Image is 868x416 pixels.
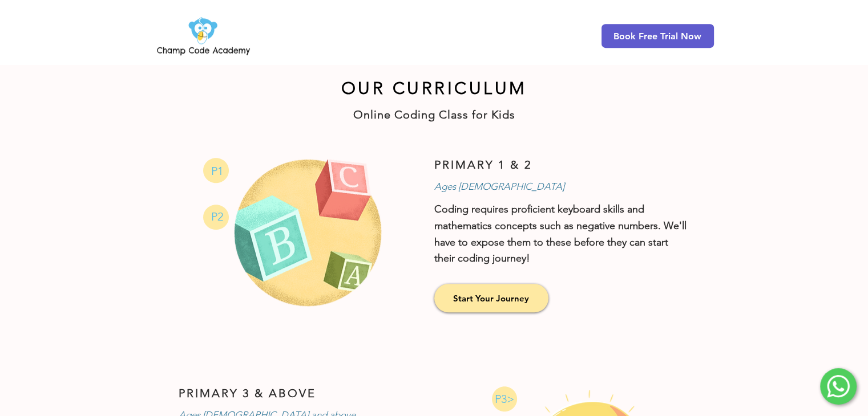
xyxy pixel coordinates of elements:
img: Online Coding Class for Primary 1 and 2 [231,158,385,311]
span: P2 [211,210,223,223]
span: P1 [211,164,223,178]
svg: Online Coding Class for Primary 1 [203,158,229,183]
span: OUR CURRICULUM [341,78,527,99]
a: Book Free Trial Now [601,24,714,48]
span: Book Free Trial Now [613,31,701,42]
span: Ages [DEMOGRAPHIC_DATA] [434,181,564,192]
span: PRIMARY 3 & ABOVE [179,386,316,400]
a: Start Your Journey [434,284,548,312]
svg: Online Coding Class for Primary 2 [203,205,229,230]
span: Start Your Journey [453,292,529,304]
span: Online Coding Class for Kids [353,108,515,121]
img: Champ Code Academy Logo PNG.png [155,14,252,58]
span: P3> [495,392,514,406]
p: Coding requires proficient keyboard skills and mathematics concepts such as negative numbers. We'... [434,201,691,267]
svg: Online Coding Class for Primary 3 and Above [492,386,517,411]
span: PRIMARY 1 & 2 [434,158,532,172]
